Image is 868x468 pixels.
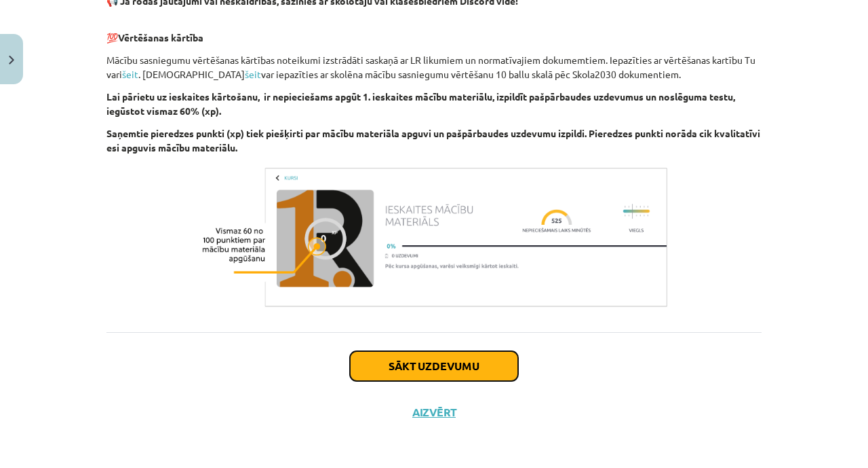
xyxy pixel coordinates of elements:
[245,68,261,80] a: šeit
[106,127,760,154] b: Saņemtie pieredzes punkti (xp) tiek piešķirti par mācību materiāla apguvi un pašpārbaudes uzdevum...
[118,31,203,43] b: Vērtēšanas kārtība
[9,56,14,65] img: icon-close-lesson-0947bae3869378f0d4975bcd49f059093ad1ed9edebbc8119c70593378902aed.svg
[106,90,735,117] b: Lai pārietu uz ieskaites kārtošanu, ir nepieciešams apgūt 1. ieskaites mācību materiālu, izpildīt...
[106,53,762,82] p: Mācību sasniegumu vērtēšanas kārtības noteikumi izstrādāti saskaņā ar LR likumiem un normatīvajie...
[408,406,460,419] button: Aizvērt
[350,351,518,381] button: Sākt uzdevumu
[106,16,762,45] p: 💯
[122,68,138,80] a: šeit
